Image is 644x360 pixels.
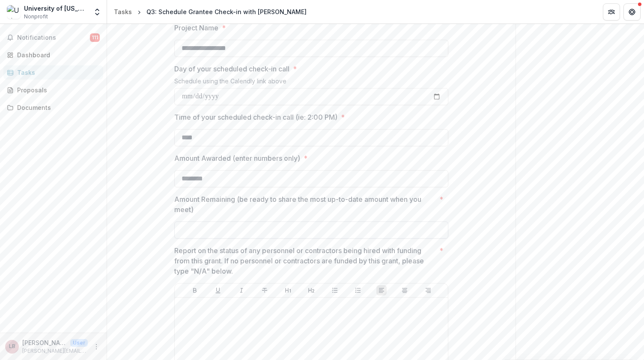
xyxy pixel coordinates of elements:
div: Schedule using the Calendly link above [174,77,448,88]
div: Leah Brumbaugh [9,344,15,349]
button: Ordered List [353,285,363,295]
button: Partners [603,3,620,21]
button: Bold [190,285,200,295]
a: Proposals [3,83,103,97]
button: More [91,342,101,352]
button: Bullet List [330,285,340,295]
a: Documents [3,100,103,115]
a: Tasks [3,65,103,80]
button: Notifications111 [3,31,103,44]
div: Dashboard [17,50,96,59]
button: Heading 1 [283,285,293,295]
span: Nonprofit [24,13,48,21]
p: Amount Awarded (enter numbers only) [174,153,300,163]
button: Open entity switcher [91,3,103,21]
p: [PERSON_NAME][EMAIL_ADDRESS][DOMAIN_NAME] [22,347,88,355]
img: University of Oklahoma Foundation [7,5,21,19]
button: Align Center [400,285,410,295]
button: Heading 2 [306,285,316,295]
p: Project Name [174,23,218,33]
div: Tasks [114,7,132,16]
span: 111 [90,33,100,42]
p: Time of your scheduled check-in call (ie: 2:00 PM) [174,112,337,122]
div: Q3: Schedule Grantee Check-in with [PERSON_NAME] [146,7,307,16]
button: Align Left [376,285,387,295]
button: Align Right [423,285,433,295]
div: University of [US_STATE] Foundation [24,4,88,13]
p: User [70,339,88,347]
button: Get Help [623,3,641,21]
p: Day of your scheduled check-in call [174,64,289,74]
span: Notifications [17,34,90,41]
button: Italicize [236,285,247,295]
p: Amount Remaining (be ready to share the most up-to-date amount when you meet) [174,194,436,215]
p: [PERSON_NAME] [22,338,67,347]
button: Strike [259,285,270,295]
p: Report on the status of any personnel or contractors being hired with funding from this grant. If... [174,245,436,276]
button: Underline [213,285,223,295]
a: Tasks [110,6,135,18]
div: Documents [17,103,96,112]
a: Dashboard [3,48,103,62]
div: Tasks [17,68,96,77]
nav: breadcrumb [110,6,310,18]
div: Proposals [17,86,96,94]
